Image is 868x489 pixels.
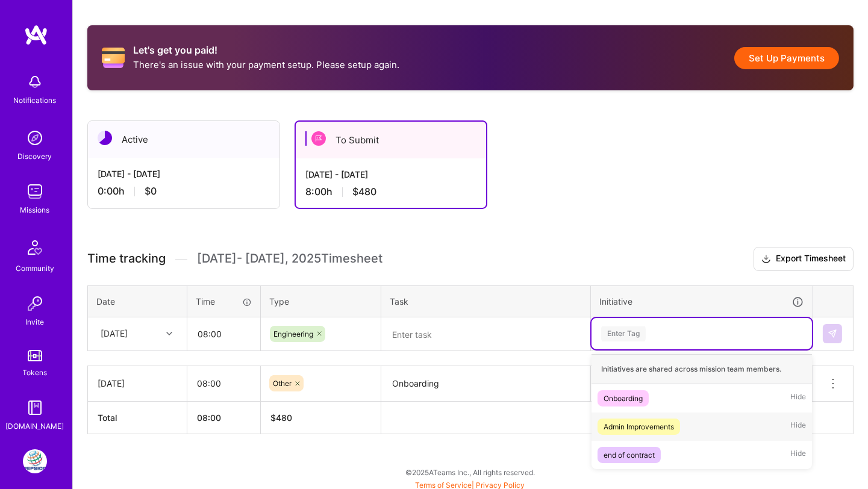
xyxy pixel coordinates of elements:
div: 8:00 h [305,185,476,198]
img: Invite [23,291,47,316]
div: [DOMAIN_NAME] [6,420,64,432]
div: Onboarding [604,392,643,405]
th: Task [381,285,591,317]
img: bell [23,70,47,94]
div: Discovery [18,150,52,163]
span: $0 [145,185,157,198]
img: Community [20,233,49,262]
img: logo [24,24,48,46]
th: Type [261,285,381,317]
th: Date [88,285,187,317]
button: Export Timesheet [754,247,854,271]
div: 0:00 h [98,185,270,198]
div: Active [88,121,279,158]
img: Submit [828,329,837,338]
span: $ 480 [270,413,292,423]
div: [DATE] - [DATE] [98,167,270,180]
img: Active [98,131,112,145]
span: Other [273,379,292,388]
div: [DATE] - [DATE] [305,168,476,181]
div: Notifications [14,94,57,107]
input: HH:MM [188,318,260,350]
i: icon CreditCard [102,46,125,69]
div: Enter Tag [601,325,646,343]
div: To Submit [296,122,486,158]
div: [DATE] [98,377,177,390]
span: Hide [790,390,806,406]
i: icon Chevron [166,331,172,337]
a: PepsiCo: eCommerce Elixir Development [20,449,50,473]
span: Engineering [273,329,313,338]
i: icon Download [761,253,771,266]
th: 08:00 [187,401,261,434]
div: Initiative [599,294,804,308]
span: Hide [790,447,806,463]
div: [DATE] [101,328,128,340]
span: [DATE] - [DATE] , 2025 Timesheet [197,251,382,266]
textarea: Onboarding [382,367,589,400]
span: Time tracking [87,251,166,266]
img: teamwork [23,179,47,204]
input: HH:MM [187,367,260,399]
div: Admin Improvements [604,420,674,433]
div: Time [196,295,252,308]
img: guide book [23,396,47,420]
button: Set Up Payments [734,47,839,69]
img: discovery [23,126,47,150]
img: tokens [28,350,42,361]
img: To Submit [311,131,326,146]
p: There's an issue with your payment setup. Please setup again. [134,58,400,71]
div: Community [16,262,54,275]
div: end of contract [604,449,655,461]
span: $480 [352,185,376,198]
span: Hide [790,419,806,435]
img: PepsiCo: eCommerce Elixir Development [23,449,47,473]
div: © 2025 ATeams Inc., All rights reserved. [72,457,868,487]
div: Initiatives are shared across mission team members. [592,354,812,384]
div: Tokens [23,366,48,379]
div: Missions [20,204,50,216]
h2: Let's get you paid! [134,45,400,56]
th: Total [88,401,187,434]
div: Invite [26,316,45,328]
